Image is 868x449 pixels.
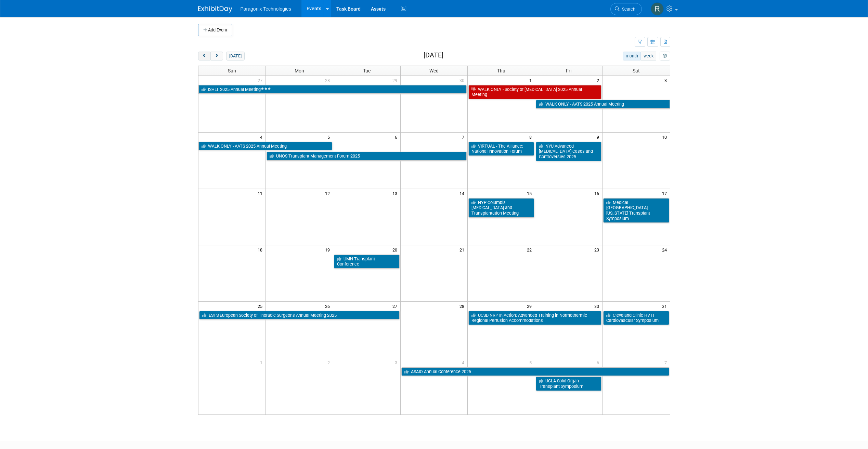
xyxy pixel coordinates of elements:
[241,6,291,12] span: Paragonix Technologies
[324,302,333,310] span: 26
[468,198,534,218] a: NYP-Columbia [MEDICAL_DATA] and Transplantation Meeting
[566,68,571,73] span: Fri
[461,358,467,367] span: 4
[259,358,265,367] span: 1
[401,367,669,376] a: ASAIO Annual Conference 2025
[610,3,642,15] a: Search
[623,52,641,60] button: month
[529,133,535,141] span: 8
[259,133,265,141] span: 4
[363,68,371,73] span: Tue
[324,76,333,84] span: 28
[429,68,439,73] span: Wed
[392,302,400,310] span: 27
[664,358,670,367] span: 7
[424,52,443,59] h2: [DATE]
[526,245,535,254] span: 22
[526,189,535,198] span: 15
[633,68,640,73] span: Sat
[334,255,400,269] a: UMN Transplant Conference
[664,76,670,84] span: 3
[603,311,669,325] a: Cleveland Clinic HVTI Cardiovascular Symposium
[663,54,667,58] i: Personalize Calendar
[459,189,467,198] span: 14
[267,152,467,161] a: UNOS Transplant Management Forum 2025
[199,311,400,320] a: ESTS European Society of Thoracic Surgeons Annual Meeting 2025
[392,76,400,84] span: 29
[257,76,265,84] span: 27
[198,24,232,36] button: Add Event
[651,2,664,15] img: Rachel Jenkins
[324,189,333,198] span: 12
[640,52,656,60] button: week
[210,52,223,60] button: next
[468,142,534,156] a: VIRTUAL - The Alliance: National Innovation Forum
[603,198,669,223] a: Medical [GEOGRAPHIC_DATA][US_STATE] Transplant Symposium
[596,133,602,141] span: 9
[596,358,602,367] span: 6
[257,189,265,198] span: 11
[257,245,265,254] span: 18
[459,76,467,84] span: 30
[536,100,670,109] a: WALK ONLY - AATS 2025 Annual Meeting
[526,302,535,310] span: 29
[661,302,670,310] span: 31
[661,133,670,141] span: 10
[327,358,333,367] span: 2
[461,133,467,141] span: 7
[198,85,467,94] a: ISHLT 2025 Annual Meeting
[257,302,265,310] span: 25
[620,6,635,12] span: Search
[536,377,601,391] a: UCLA Solid Organ Transplant Symposium
[594,302,602,310] span: 30
[661,245,670,254] span: 24
[497,68,505,73] span: Thu
[594,189,602,198] span: 16
[324,245,333,254] span: 19
[596,76,602,84] span: 2
[459,245,467,254] span: 21
[392,189,400,198] span: 13
[660,52,670,60] button: myCustomButton
[468,311,601,325] a: UCSD NRP In Action: Advanced Training in Normothermic Regional Perfusion Accommodations
[661,189,670,198] span: 17
[468,85,601,99] a: WALK ONLY - Society of [MEDICAL_DATA] 2025 Annual Meeting
[394,358,400,367] span: 3
[392,245,400,254] span: 20
[394,133,400,141] span: 6
[228,68,236,73] span: Sun
[198,6,232,13] img: ExhibitDay
[295,68,304,73] span: Mon
[459,302,467,310] span: 28
[198,142,332,151] a: WALK ONLY - AATS 2025 Annual Meeting
[529,358,535,367] span: 5
[536,142,601,161] a: NYU Advanced [MEDICAL_DATA] Cases and Controversies 2025
[529,76,535,84] span: 1
[226,52,244,60] button: [DATE]
[198,52,211,60] button: prev
[327,133,333,141] span: 5
[594,245,602,254] span: 23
